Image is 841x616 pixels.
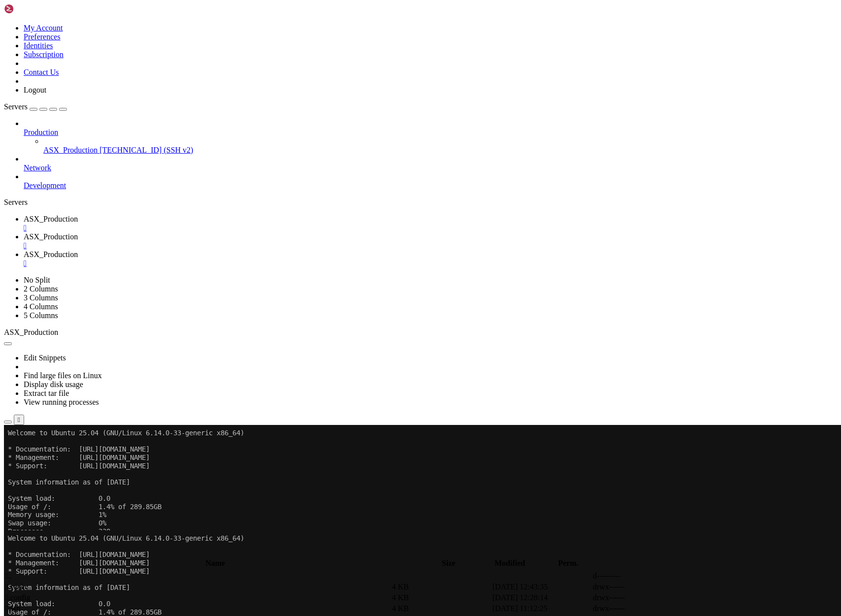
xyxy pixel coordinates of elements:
x-row: To see these additional updates run: apt list --upgradable [4,192,712,200]
span: ~ [83,225,87,233]
x-row: IPv4 address for ens3: [TECHNICAL_ID] [4,119,712,127]
x-row: : $ [4,225,712,233]
span: .ssh [5,604,20,613]
span:  [5,583,8,591]
td: [DATE] 12:28:14 [492,593,591,603]
td: 4 KB [391,593,491,603]
x-row: * Support: [URL][DOMAIN_NAME] [4,37,712,45]
a: View running processes [24,398,99,406]
x-row: IPv6 address for ens3: [TECHNICAL_ID] [4,127,712,135]
td: 4 KB [391,582,491,592]
div: (23, 27) [99,225,103,233]
a: ASX_Production [TECHNICAL_ID] (SSH v2) [43,146,837,155]
a:  [24,241,837,250]
a: Production [24,128,837,137]
a: 2 Columns [24,285,58,293]
li: ASX_Production [TECHNICAL_ID] (SSH v2) [43,137,837,155]
span: ASX_Production [24,232,78,241]
x-row: Usage of /: 1.4% of 289.85GB [4,78,712,86]
x-row: 2 updates can be applied immediately. [4,184,712,193]
td: 4 KB [391,604,491,614]
span:  [5,593,8,602]
a:  [24,259,837,268]
a: Identities [24,41,53,50]
x-row: System information as of [DATE] [4,53,712,62]
span: ASX_Production [4,328,58,336]
x-row: Users logged in: 1 [4,110,712,119]
x-row: Welcome to Ubuntu 25.04 (GNU/Linux 6.14.0-33-generic x86_64) [4,4,712,12]
x-row: Processes: 238 [4,102,712,111]
a: Servers [4,102,67,111]
x-row: * Documentation: [URL][DOMAIN_NAME] [4,20,712,29]
a: ASX_Production [24,215,837,232]
a: Preferences [24,32,61,41]
a: Edit Snippets [24,354,66,362]
x-row: Memory usage: 1% [4,86,712,94]
a: Find large files on Linux [24,371,102,380]
li: Production [24,119,837,155]
a: 4 Columns [24,302,58,311]
span: ubuntu@vps-52a4c955 [4,225,79,233]
span: Servers [4,102,28,111]
div: Servers [4,198,837,207]
span: Development [24,181,66,190]
span: ASX_Production [24,215,78,223]
x-row: Swap usage: 0% [4,94,712,102]
td: [DATE] 12:43:35 [492,582,591,592]
x-row: Last login: [DATE] from [TECHNICAL_ID] [4,217,712,225]
a: Contact Us [24,68,59,76]
a: 3 Columns [24,293,58,302]
a: Display disk usage [24,380,83,389]
td: drwx------ [592,604,692,614]
x-row: * Management: [URL][DOMAIN_NAME] [4,29,712,37]
x-row: * Strictly confined Kubernetes makes edge and IoT secure. Learn how MicroK8s [4,143,712,152]
li: Network [24,155,837,172]
th: Name: activate to sort column descending [5,558,425,568]
x-row: [URL][DOMAIN_NAME] [4,168,712,176]
x-row: just raised the bar for easy, resilient and secure K8s cluster deployment. [4,151,712,160]
a: 5 Columns [24,311,58,320]
span: .config [5,593,31,602]
x-row: System load: 0.0 [4,69,712,78]
a: Development [24,181,837,190]
td: [DATE] 11:12:25 [492,604,591,614]
a: Subscription [24,50,64,59]
span: ASX_Production [43,146,97,154]
a: No Split [24,276,50,284]
th: Size: activate to sort column ascending [426,558,470,568]
button:  [14,415,24,425]
span: Production [24,128,58,136]
a: Extract tar file [24,389,69,397]
th: Modified: activate to sort column ascending [472,558,548,568]
a: ASX_Production [24,232,837,250]
span: ASX_Production [24,250,78,259]
a: Network [24,163,837,172]
span: Network [24,163,51,172]
a: My Account [24,24,63,32]
a:  [24,224,837,232]
a: Logout [24,86,46,94]
span:  [5,572,8,580]
td: d--------- [592,571,692,581]
div:  [18,416,20,423]
a: ASX_Production [24,250,837,268]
